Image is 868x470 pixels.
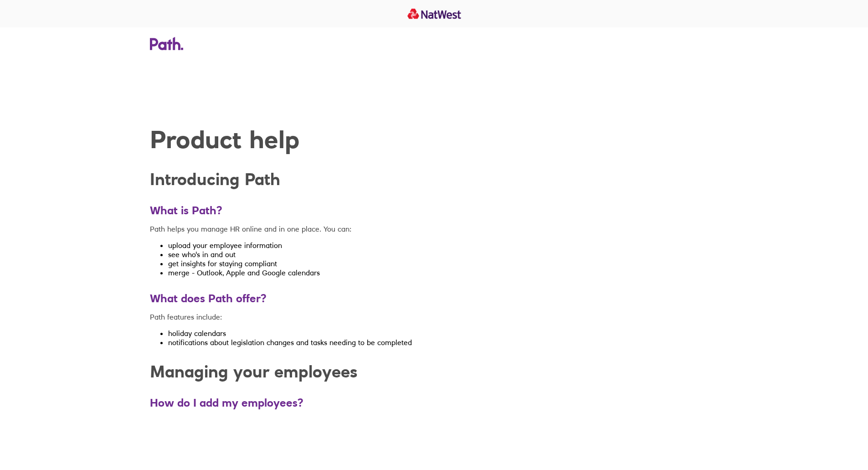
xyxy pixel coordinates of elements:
[150,224,719,233] p: Path helps you manage HR online and in one place. You can:
[150,396,303,409] strong: How do I add my employees?
[150,362,358,382] strong: Managing your employees
[168,250,719,259] li: see who's in and out
[150,312,719,321] p: Path features include:
[168,241,719,250] li: upload your employee information
[150,169,280,189] strong: Introducing Path
[168,259,719,268] li: get insights for staying compliant
[168,268,719,277] li: merge - Outlook, Apple and Google calendars
[150,204,222,217] strong: What is Path?
[168,329,719,338] li: holiday calendars
[150,292,267,305] strong: What does Path offer?
[168,338,719,347] li: notifications about legislation changes and tasks needing to be completed
[150,124,299,155] strong: Product help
